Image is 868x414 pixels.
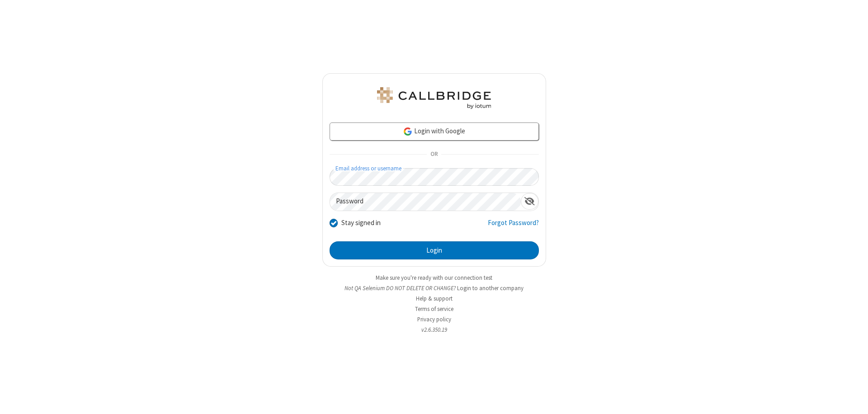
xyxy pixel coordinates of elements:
a: Privacy policy [417,315,451,323]
img: QA Selenium DO NOT DELETE OR CHANGE [375,87,493,109]
a: Make sure you're ready with our connection test [376,274,492,282]
button: Login to another company [457,284,524,292]
input: Password [330,193,521,211]
div: Show password [521,193,538,210]
span: OR [427,148,441,161]
a: Help & support [416,295,453,302]
a: Terms of service [415,305,453,313]
label: Stay signed in [341,218,381,228]
button: Login [330,241,539,259]
li: Not QA Selenium DO NOT DELETE OR CHANGE? [322,284,546,292]
a: Forgot Password? [488,218,539,235]
input: Email address or username [330,168,539,186]
img: google-icon.png [403,127,413,136]
li: v2.6.350.19 [322,325,546,334]
a: Login with Google [330,122,539,141]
